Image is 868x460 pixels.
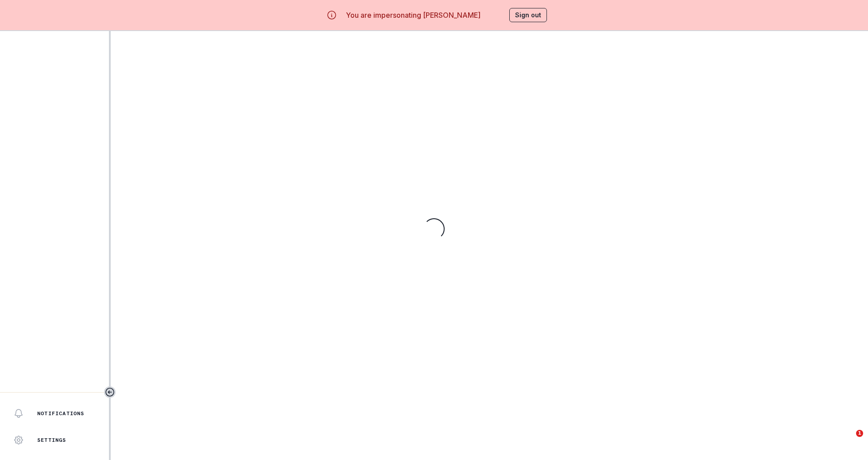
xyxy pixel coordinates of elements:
[37,436,66,444] p: Settings
[346,10,480,20] p: You are impersonating [PERSON_NAME]
[856,430,863,437] span: 1
[838,430,859,451] iframe: Intercom live chat
[104,386,116,398] button: Toggle sidebar
[509,8,547,22] button: Sign out
[37,410,85,417] p: Notifications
